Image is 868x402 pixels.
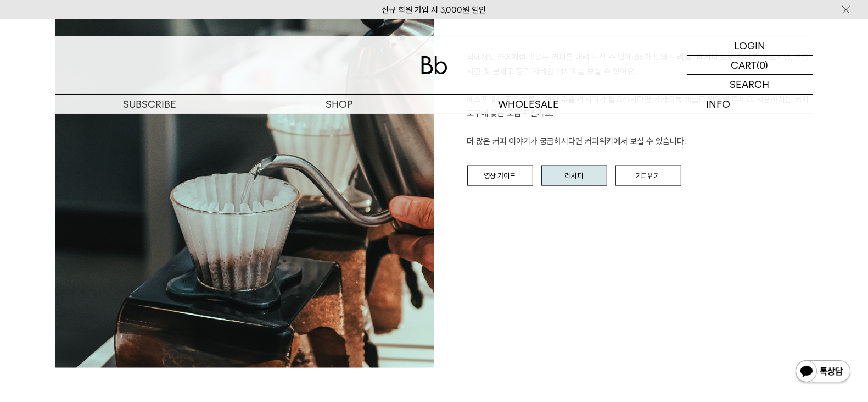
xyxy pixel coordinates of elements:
p: SEARCH [730,75,770,94]
p: (0) [757,56,769,74]
a: 커피위키 [615,166,681,186]
a: SUBSCRIBE [55,95,245,114]
img: 로고 [421,56,447,74]
a: 영상 가이드 [467,166,533,186]
img: 카카오톡 채널 1:1 채팅 버튼 [794,359,852,386]
a: 신규 회원 가입 시 3,000원 할인 [382,5,486,15]
a: SHOP [245,95,434,114]
p: LOGIN [734,36,765,55]
a: 레시피 [541,166,607,186]
p: CART [731,56,757,74]
a: LOGIN [687,36,813,56]
p: WHOLESALE [434,95,624,114]
p: INFO [624,95,813,114]
a: CART (0) [687,56,813,75]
